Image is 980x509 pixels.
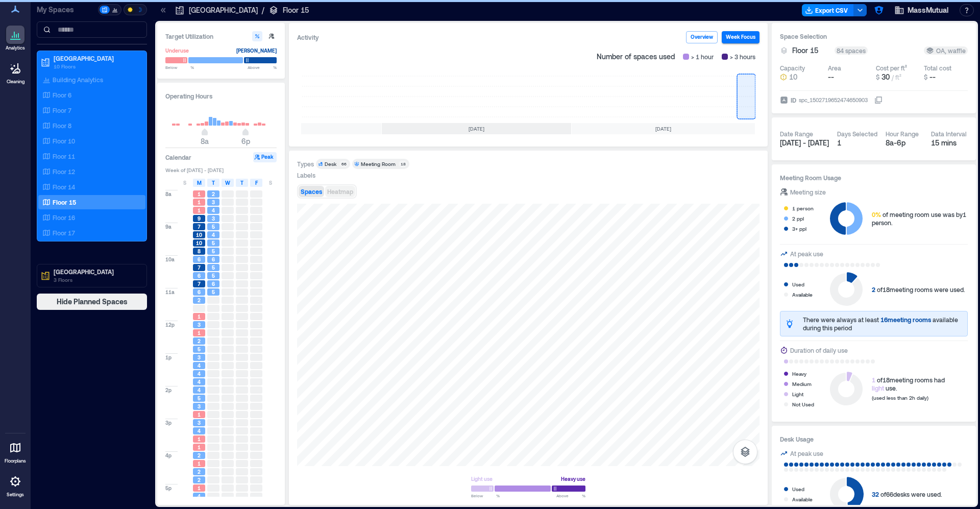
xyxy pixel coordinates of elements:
[212,280,215,287] span: 6
[198,427,201,434] span: 4
[876,74,879,81] span: $
[881,72,890,81] span: 30
[53,167,75,176] p: Floor 12
[212,272,215,279] span: 5
[792,369,806,379] div: Heavy
[792,399,814,409] div: Not Used
[872,376,875,383] span: 1
[792,45,830,56] button: Floor 15
[3,469,28,501] a: Settings
[872,211,881,218] span: 0%
[165,31,277,41] h3: Target Utilization
[54,276,139,284] p: 3 Floors
[780,434,968,444] h3: Desk Usage
[325,186,355,197] button: Heatmap
[872,490,942,498] div: of 66 desks were used.
[730,52,755,62] span: > 3 hours
[255,179,258,187] span: F
[789,72,797,82] span: 10
[212,215,215,222] span: 3
[198,444,201,451] span: 1
[198,460,201,467] span: 1
[790,249,823,259] div: At peak use
[7,79,24,85] p: Cleaning
[792,379,812,389] div: Medium
[6,45,25,51] p: Analytics
[165,288,175,296] span: 11a
[198,419,201,426] span: 3
[872,384,884,392] span: light
[198,313,201,320] span: 1
[212,288,215,296] span: 5
[792,484,804,494] div: Used
[908,5,948,15] span: MassMutual
[198,362,201,369] span: 4
[198,280,201,287] span: 7
[837,138,877,148] div: 1
[931,130,967,138] div: Data Interval
[53,137,75,145] p: Floor 10
[327,188,353,195] span: Heatmap
[197,179,202,187] span: M
[872,376,945,392] div: of 18 meeting rooms had use.
[165,91,277,101] h3: Operating Hours
[198,435,201,443] span: 1
[212,264,215,271] span: 5
[792,389,803,399] div: Light
[53,91,71,99] p: Floor 6
[54,268,139,276] p: [GEOGRAPHIC_DATA]
[572,123,755,134] div: [DATE]
[780,173,968,183] h3: Meeting Room Usage
[53,122,71,130] p: Floor 8
[253,152,277,162] button: Peak
[212,256,215,263] span: 6
[198,321,201,328] span: 3
[262,5,264,15] p: /
[198,370,201,377] span: 4
[382,123,571,134] div: [DATE]
[165,484,171,492] span: 5p
[556,493,585,499] span: Above %
[792,289,813,300] div: Available
[792,213,804,224] div: 2 ppl
[5,458,26,464] p: Floorplans
[212,239,215,247] span: 5
[54,54,139,62] p: [GEOGRAPHIC_DATA]
[196,239,202,247] span: 10
[790,448,823,458] div: At peak use
[471,474,493,484] div: Light use
[872,491,879,498] span: 32
[399,161,407,167] div: 18
[791,95,796,105] span: ID
[53,152,75,160] p: Floor 11
[792,224,806,234] div: 3+ ppl
[165,152,191,162] h3: Calendar
[198,297,201,304] span: 2
[212,248,215,255] span: 5
[780,130,813,138] div: Date Range
[780,72,824,82] button: 10
[198,354,201,361] span: 3
[198,256,201,263] span: 6
[198,493,201,500] span: 4
[198,403,201,410] span: 3
[165,166,277,174] span: Week of [DATE] - [DATE]
[53,76,103,84] p: Building Analytics
[165,223,171,230] span: 9a
[561,474,585,484] div: Heavy use
[876,72,920,82] button: $ 30 / ft²
[198,248,201,255] span: 8
[792,279,804,289] div: Used
[53,198,76,206] p: Floor 15
[929,72,936,81] span: --
[212,199,215,206] span: 3
[53,213,75,222] p: Floor 16
[874,96,883,104] button: IDspc_1502719652474650903
[301,188,322,195] span: Spaces
[57,297,128,307] span: Hide Planned Spaces
[198,264,201,271] span: 7
[790,345,848,355] div: Duration of daily use
[165,256,175,263] span: 10a
[828,64,841,72] div: Area
[593,47,759,66] div: Number of spaces used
